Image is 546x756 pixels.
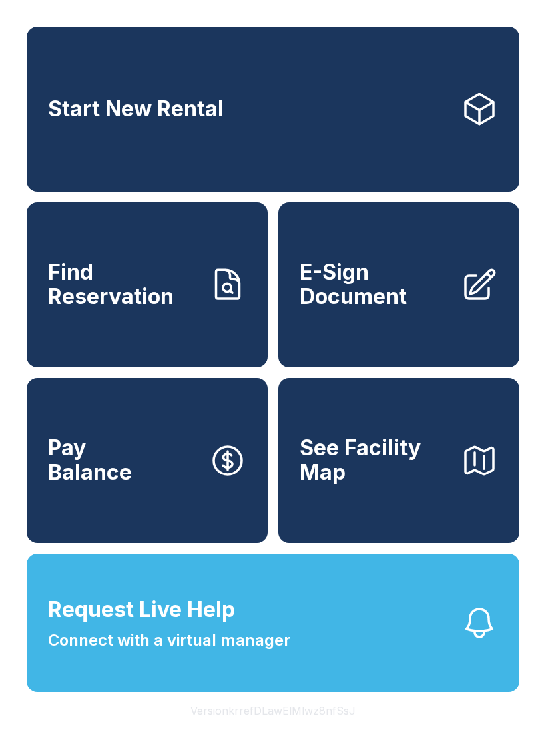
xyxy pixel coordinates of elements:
span: Find Reservation [48,260,198,309]
span: Connect with a virtual manager [48,628,290,652]
a: E-Sign Document [278,202,519,367]
button: Request Live HelpConnect with a virtual manager [27,554,519,692]
button: VersionkrrefDLawElMlwz8nfSsJ [180,692,366,729]
button: See Facility Map [278,378,519,543]
span: Start New Rental [48,97,224,122]
button: PayBalance [27,378,268,543]
span: Pay Balance [48,436,132,484]
span: E-Sign Document [300,260,450,309]
span: See Facility Map [300,436,450,484]
a: Find Reservation [27,202,268,367]
a: Start New Rental [27,27,519,192]
span: Request Live Help [48,594,235,626]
